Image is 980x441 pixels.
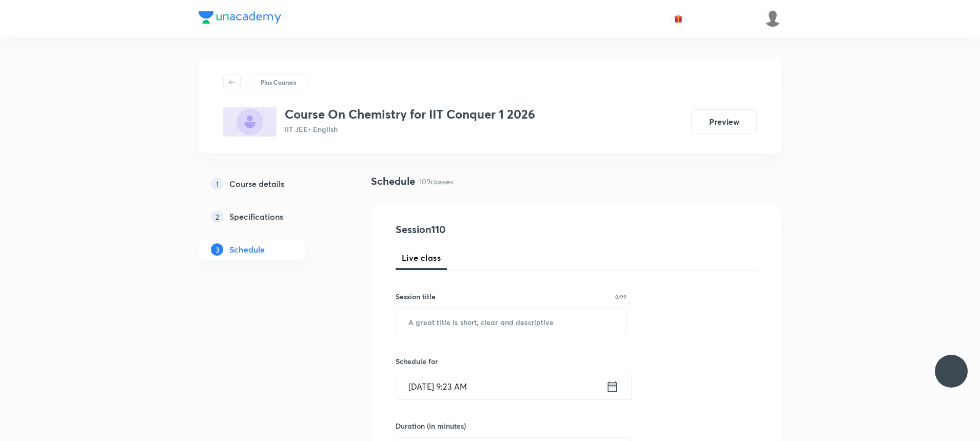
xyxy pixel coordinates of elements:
p: 109 classes [419,176,453,187]
h4: Schedule [371,174,415,189]
p: IIT JEE • English [285,124,535,135]
img: avatar [674,14,683,23]
h6: Duration (in minutes) [396,420,466,431]
h6: Session title [396,291,436,302]
input: A great title is short, clear and descriptive [396,309,626,335]
button: Preview [691,109,757,134]
img: Company Logo [199,11,281,24]
p: 3 [211,243,223,256]
img: ttu [945,365,957,377]
p: 2 [211,210,223,223]
a: 2Specifications [199,206,338,227]
p: Plus Courses [261,78,296,87]
img: B5555D07-4D04-4284-8676-8584BC507418_plus.png [223,107,277,137]
h3: Course On Chemistry for IIT Conquer 1 2026 [285,107,535,122]
h4: Session 110 [396,222,583,237]
p: 0/99 [615,294,626,299]
img: UNACADEMY [764,10,781,27]
h5: Specifications [229,210,283,223]
h6: Schedule for [396,356,626,367]
a: 1Course details [199,174,338,194]
a: Company Logo [199,11,281,26]
span: Live class [402,252,441,264]
button: avatar [670,10,687,27]
p: 1 [211,178,223,190]
h5: Schedule [229,243,265,256]
h5: Course details [229,178,284,190]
